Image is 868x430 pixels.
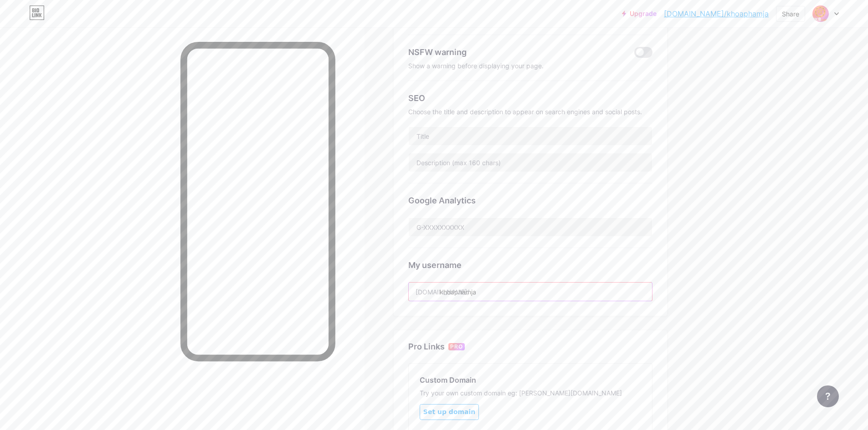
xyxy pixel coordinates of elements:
input: G-XXXXXXXXXX [409,218,652,236]
div: Share [782,9,799,19]
a: [DOMAIN_NAME]/khoaphamja [664,8,769,19]
button: Set up domain [420,404,479,420]
input: Title [409,127,652,145]
div: Custom Domain [420,374,641,385]
span: Set up domain [423,408,475,416]
div: My username [408,259,652,271]
input: Description (max 160 chars) [409,153,652,172]
div: Pro Links [408,341,445,352]
div: NSFW warning [408,46,621,58]
div: Google Analytics [408,194,652,207]
span: PRO [450,343,463,350]
a: Upgrade [622,10,657,17]
div: Choose the title and description to appear on search engines and social posts. [408,108,652,116]
div: Show a warning before displaying your page. [408,62,652,70]
div: SEO [408,92,652,104]
input: username [409,283,652,301]
img: khoa pham [812,5,829,22]
div: [DOMAIN_NAME]/ [416,287,469,297]
div: Try your own custom domain eg: [PERSON_NAME][DOMAIN_NAME] [420,389,641,397]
